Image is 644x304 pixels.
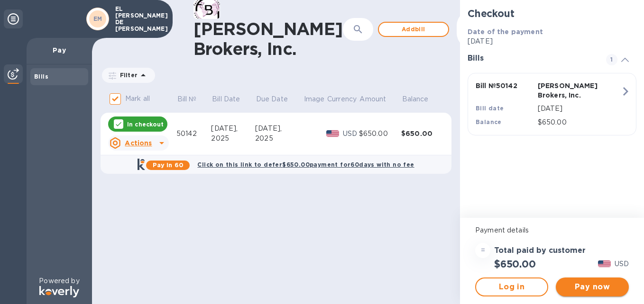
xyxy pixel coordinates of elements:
[176,129,211,139] div: 50142
[359,94,386,104] p: Amount
[538,81,596,100] p: [PERSON_NAME] Brokers, Inc.
[256,94,288,104] p: Due Date
[556,277,629,296] button: Pay now
[256,94,300,104] span: Due Date
[538,104,621,114] p: [DATE]
[39,276,79,286] p: Powered by
[177,94,209,104] span: Bill №
[193,19,343,59] h1: [PERSON_NAME] Brokers, Inc.
[327,94,357,104] p: Currency
[304,94,325,104] p: Image
[211,124,255,134] div: [DATE],
[598,260,611,267] img: USD
[468,8,636,19] h2: Checkout
[494,258,536,270] h2: $650.00
[402,94,429,104] p: Balance
[359,129,401,139] div: $650.00
[378,22,449,37] button: Addbill
[255,124,303,134] div: [DATE],
[484,281,540,293] span: Log in
[468,36,636,46] p: [DATE]
[475,243,490,258] div: =
[212,94,240,104] p: Bill Date
[401,129,443,138] div: $650.00
[93,15,102,22] b: EM
[212,94,252,104] span: Bill Date
[211,134,255,143] div: 2025
[468,73,636,135] button: Bill №50142[PERSON_NAME] Brokers, Inc.Bill date[DATE]Balance$650.00
[476,81,534,90] p: Bill № 50142
[34,73,48,80] b: Bills
[359,94,398,104] span: Amount
[402,94,441,104] span: Balance
[476,118,502,125] b: Balance
[475,277,548,296] button: Log in
[494,246,586,255] h3: Total paid by customer
[326,130,339,137] img: USD
[538,117,621,127] p: $650.00
[468,54,595,63] h3: Bills
[116,71,138,79] p: Filter
[606,54,617,65] span: 1
[125,139,152,147] u: Actions
[343,129,359,139] p: USD
[386,24,441,35] span: Add bill
[39,286,79,297] img: Logo
[468,28,543,36] b: Date of the payment
[475,225,629,235] p: Payment details
[153,161,184,169] b: Pay in 60
[127,120,164,128] p: In checkout
[34,45,84,55] p: Pay
[615,259,629,269] p: USD
[177,94,197,104] p: Bill №
[255,134,303,143] div: 2025
[125,94,150,104] p: Mark all
[563,281,621,293] span: Pay now
[476,105,504,112] b: Bill date
[115,6,163,32] p: EL [PERSON_NAME] DE [PERSON_NAME]
[197,161,414,168] b: Click on this link to defer $650.00 payment for 60 days with no fee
